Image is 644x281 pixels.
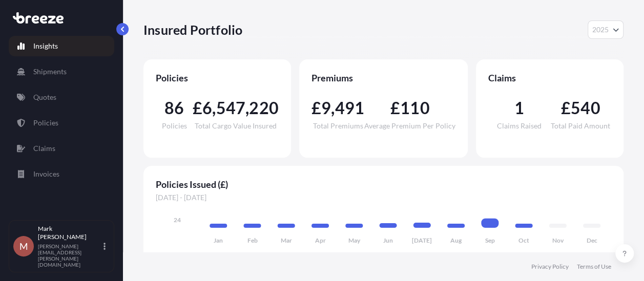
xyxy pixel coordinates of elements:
[586,236,597,244] tspan: Dec
[331,100,335,116] span: ,
[311,72,455,84] span: Premiums
[383,236,393,244] tspan: Jun
[19,241,28,251] span: M
[311,100,321,116] span: £
[514,100,524,116] span: 1
[216,100,245,116] span: 547
[193,100,202,116] span: £
[592,25,609,35] span: 2025
[9,113,114,133] a: Policies
[174,216,181,224] tspan: 24
[588,20,624,39] button: Year Selector
[33,169,59,179] p: Invoices
[195,122,277,129] span: Total Cargo Value Insured
[390,100,400,116] span: £
[9,61,114,82] a: Shipments
[164,100,184,116] span: 86
[571,100,600,116] span: 540
[156,178,611,190] span: Policies Issued (£)
[143,21,242,38] p: Insured Portfolio
[400,100,430,116] span: 110
[531,263,569,271] a: Privacy Policy
[33,92,56,102] p: Quotes
[577,263,611,271] a: Terms of Use
[247,236,257,244] tspan: Feb
[33,143,55,154] p: Claims
[249,100,279,116] span: 220
[485,236,495,244] tspan: Sep
[551,122,610,129] span: Total Paid Amount
[245,100,249,116] span: ,
[9,87,114,107] a: Quotes
[156,192,611,203] span: [DATE] - [DATE]
[33,118,58,128] p: Policies
[9,164,114,184] a: Invoices
[313,122,363,129] span: Total Premiums
[212,100,216,116] span: ,
[488,72,611,84] span: Claims
[321,100,331,116] span: 9
[552,236,564,244] tspan: Nov
[156,72,279,84] span: Policies
[412,236,432,244] tspan: [DATE]
[348,236,361,244] tspan: May
[33,67,67,77] p: Shipments
[214,236,223,244] tspan: Jan
[161,122,186,129] span: Policies
[38,243,101,268] p: [PERSON_NAME][EMAIL_ADDRESS][PERSON_NAME][DOMAIN_NAME]
[497,122,542,129] span: Claims Raised
[518,236,529,244] tspan: Oct
[202,100,212,116] span: 6
[33,41,58,51] p: Insights
[561,100,571,116] span: £
[9,138,114,159] a: Claims
[364,122,455,129] span: Average Premium Per Policy
[450,236,462,244] tspan: Aug
[38,225,101,241] p: Mark [PERSON_NAME]
[281,236,292,244] tspan: Mar
[9,36,114,56] a: Insights
[335,100,365,116] span: 491
[315,236,325,244] tspan: Apr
